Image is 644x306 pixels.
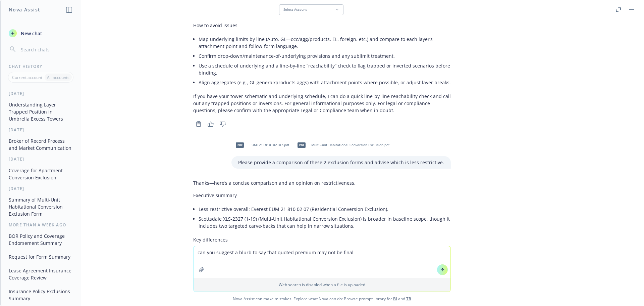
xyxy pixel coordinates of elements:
[9,6,40,13] h1: Nova Assist
[199,51,451,61] li: Confirm drop-down/maintenance-of-underlying provisions and any sublimit treatment.
[298,142,306,147] span: pdf
[12,75,42,80] p: Current account
[283,7,307,12] span: Select Account
[6,251,75,262] button: Request for Form Summary
[6,165,75,183] button: Coverage for Apartment Conversion Exclusion
[199,61,451,78] li: Use a schedule of underlying and a line-by-line “reachability” check to flag trapped or inverted ...
[217,119,228,129] button: Thumbs down
[6,265,75,283] button: Lease Agreement Insurance Coverage Review
[194,246,450,278] textarea: can you suggest a blurb to say that quoted premium may not be final
[19,45,73,54] input: Search chats
[238,159,444,166] p: Please provide a comparison of these 2 exclusion forms and advise which is less restrictive.
[19,30,42,37] span: New chat
[293,137,391,154] div: pdfMulti-Unit Habitational Conversion Exclusion.pdf
[199,34,451,51] li: Map underlying limits by line (Auto, GL—occ/agg/products, EL, foreign, etc.) and compare to each ...
[6,27,75,39] button: New chat
[193,93,451,114] p: If you have your tower schematic and underlying schedule, I can do a quick line-by-line reachabil...
[196,121,202,127] svg: Copy to clipboard
[199,204,451,214] li: Less restrictive overall: Everest EUM 21 810 02 07 (Residential Conversion Exclusion).
[193,192,451,199] p: Executive summary
[1,156,81,162] div: [DATE]
[199,78,451,87] li: Align aggregates (e.g., GL general/products aggs) with attachment points where possible, or adjus...
[193,22,451,29] p: How to avoid issues
[236,142,244,147] span: pdf
[193,179,451,186] p: Thanks—here’s a concise comparison and an opinion on restrictiveness.
[279,4,343,15] button: Select Account
[198,282,446,288] p: Web search is disabled when a file is uploaded
[1,63,81,69] div: Chat History
[6,286,75,304] button: Insurance Policy Exclusions Summary
[6,135,75,154] button: Broker of Record Process and Market Communication
[1,186,81,191] div: [DATE]
[6,194,75,219] button: Summary of Multi-Unit Habitational Conversion Exclusion Form
[199,214,451,231] li: Scottsdale XLS-2327 (1-19) (Multi-Unit Habitational Conversion Exclusion) is broader in baseline ...
[311,143,389,147] span: Multi-Unit Habitational Conversion Exclusion.pdf
[231,137,290,154] div: pdfEUM+21+810+02+07.pdf
[1,91,81,96] div: [DATE]
[406,296,411,302] a: TR
[47,75,69,80] p: All accounts
[6,99,75,124] button: Understanding Layer Trapped Position in Umbrella Excess Towers
[250,143,289,147] span: EUM+21+810+02+07.pdf
[1,222,81,228] div: More than a week ago
[393,296,397,302] a: BI
[6,230,75,249] button: BOR Policy and Coverage Endorsement Summary
[1,127,81,133] div: [DATE]
[3,292,641,306] span: Nova Assist can make mistakes. Explore what Nova can do: Browse prompt library for and
[193,236,451,243] p: Key differences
